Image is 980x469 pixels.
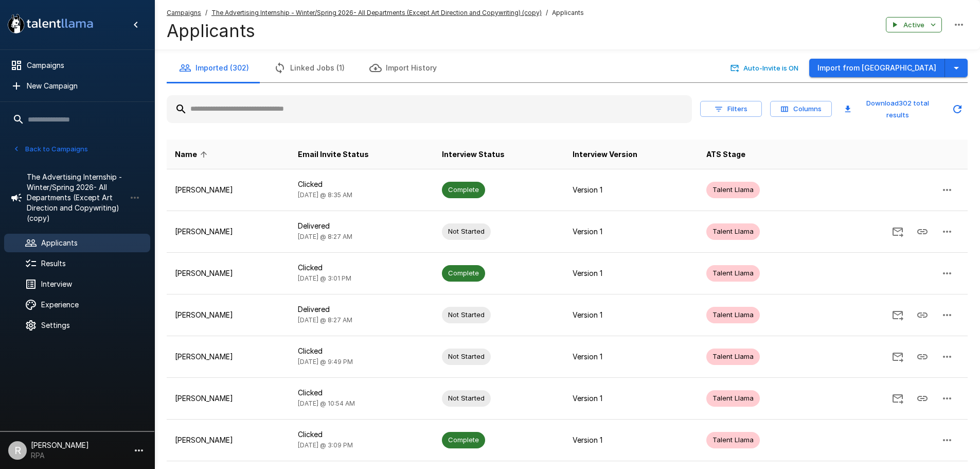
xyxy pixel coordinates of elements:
[298,429,425,440] p: Clicked
[706,435,760,445] span: Talent Llama
[298,221,425,231] p: Delivered
[175,148,210,161] span: Name
[175,227,281,237] p: [PERSON_NAME]
[552,8,584,18] span: Applicants
[885,393,910,402] span: Send Invitation
[211,9,542,16] u: The Advertising Internship - Winter/Spring 2026- All Departments (Except Art Direction and Copywr...
[809,59,945,78] button: Import from [GEOGRAPHIC_DATA]
[573,393,690,404] p: Version 1
[175,393,281,404] p: [PERSON_NAME]
[573,148,637,161] span: Interview Version
[573,310,690,320] p: Version 1
[706,148,745,161] span: ATS Stage
[728,60,801,76] button: Auto-Invite is ON
[298,191,352,199] span: [DATE] @ 8:35 AM
[573,185,690,195] p: Version 1
[573,227,690,237] p: Version 1
[442,148,505,161] span: Interview Status
[298,179,425,189] p: Clicked
[885,352,910,360] span: Send Invitation
[442,268,485,278] span: Complete
[205,8,207,18] span: /
[840,95,943,123] button: Download302 total results
[910,310,935,319] span: Copy Interview Link
[706,185,760,195] span: Talent Llama
[573,268,690,279] p: Version 1
[298,346,425,356] p: Clicked
[442,185,485,195] span: Complete
[573,352,690,362] p: Version 1
[706,227,760,236] span: Talent Llama
[885,227,910,235] span: Send Invitation
[706,268,760,278] span: Talent Llama
[175,185,281,195] p: [PERSON_NAME]
[700,101,762,117] button: Filters
[298,316,352,324] span: [DATE] @ 8:27 AM
[910,393,935,402] span: Copy Interview Link
[442,310,491,320] span: Not Started
[706,352,760,361] span: Talent Llama
[298,263,425,273] p: Clicked
[261,54,357,82] button: Linked Jobs (1)
[167,20,584,42] h4: Applicants
[573,435,690,445] p: Version 1
[910,352,935,360] span: Copy Interview Link
[298,274,351,282] span: [DATE] @ 3:01 PM
[175,268,281,279] p: [PERSON_NAME]
[175,310,281,320] p: [PERSON_NAME]
[886,17,942,33] button: Active
[442,393,491,403] span: Not Started
[298,388,425,398] p: Clicked
[357,54,449,82] button: Import History
[770,101,832,117] button: Columns
[442,435,485,445] span: Complete
[442,227,491,236] span: Not Started
[442,352,491,361] span: Not Started
[298,148,369,161] span: Email Invite Status
[175,435,281,445] p: [PERSON_NAME]
[298,358,353,366] span: [DATE] @ 9:49 PM
[298,233,352,240] span: [DATE] @ 8:27 AM
[546,8,548,18] span: /
[947,99,968,119] button: Updated Today - 11:08 AM
[910,227,935,235] span: Copy Interview Link
[167,9,201,16] u: Campaigns
[885,310,910,319] span: Send Invitation
[706,393,760,403] span: Talent Llama
[706,310,760,320] span: Talent Llama
[298,441,353,449] span: [DATE] @ 3:09 PM
[298,399,355,407] span: [DATE] @ 10:54 AM
[298,304,425,315] p: Delivered
[167,54,261,82] button: Imported (302)
[175,352,281,362] p: [PERSON_NAME]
